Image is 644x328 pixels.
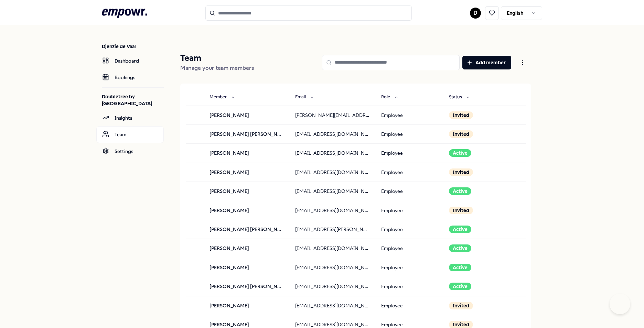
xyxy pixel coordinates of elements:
[96,110,164,126] a: Insights
[449,111,473,119] div: Invited
[449,283,471,290] div: Active
[204,144,290,163] td: [PERSON_NAME]
[180,53,254,64] p: Team
[449,207,473,214] div: Invited
[290,258,375,277] td: [EMAIL_ADDRESS][DOMAIN_NAME]
[449,187,471,195] div: Active
[449,264,471,271] div: Active
[96,143,164,160] a: Settings
[96,53,164,69] a: Dashboard
[204,106,290,124] td: [PERSON_NAME]
[449,149,471,157] div: Active
[204,258,290,277] td: [PERSON_NAME]
[204,220,290,239] td: [PERSON_NAME] [PERSON_NAME]
[449,130,473,138] div: Invited
[376,182,444,201] td: Employee
[449,226,471,233] div: Active
[290,182,375,201] td: [EMAIL_ADDRESS][DOMAIN_NAME]
[204,239,290,258] td: [PERSON_NAME]
[180,65,254,71] span: Manage your team members
[204,201,290,220] td: [PERSON_NAME]
[290,220,375,239] td: [EMAIL_ADDRESS][PERSON_NAME][DOMAIN_NAME]
[204,90,240,104] button: Member
[204,277,290,296] td: [PERSON_NAME] [PERSON_NAME]
[290,277,375,296] td: [EMAIL_ADDRESS][DOMAIN_NAME]
[96,126,164,143] a: Team
[376,90,404,104] button: Role
[376,163,444,182] td: Employee
[204,182,290,201] td: [PERSON_NAME]
[290,90,320,104] button: Email
[204,124,290,143] td: [PERSON_NAME] [PERSON_NAME]
[205,6,412,21] input: Search for products, categories or subcategories
[96,69,164,86] a: Bookings
[443,90,476,104] button: Status
[376,106,444,124] td: Employee
[376,201,444,220] td: Employee
[290,239,375,258] td: [EMAIL_ADDRESS][DOMAIN_NAME]
[102,43,164,50] p: Djenzie de Vaal
[290,144,375,163] td: [EMAIL_ADDRESS][DOMAIN_NAME]
[102,93,164,107] p: Doubletree by [GEOGRAPHIC_DATA]
[290,124,375,143] td: [EMAIL_ADDRESS][DOMAIN_NAME]
[376,239,444,258] td: Employee
[290,106,375,124] td: [PERSON_NAME][EMAIL_ADDRESS][PERSON_NAME][DOMAIN_NAME]
[290,163,375,182] td: [EMAIL_ADDRESS][DOMAIN_NAME]
[470,8,481,19] button: D
[204,163,290,182] td: [PERSON_NAME]
[376,220,444,239] td: Employee
[376,258,444,277] td: Employee
[449,168,473,176] div: Invited
[290,201,375,220] td: [EMAIL_ADDRESS][DOMAIN_NAME]
[462,56,511,69] button: Add member
[514,56,531,69] button: Open menu
[376,144,444,163] td: Employee
[610,294,630,314] iframe: Help Scout Beacon - Open
[376,124,444,143] td: Employee
[376,277,444,296] td: Employee
[449,244,471,252] div: Active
